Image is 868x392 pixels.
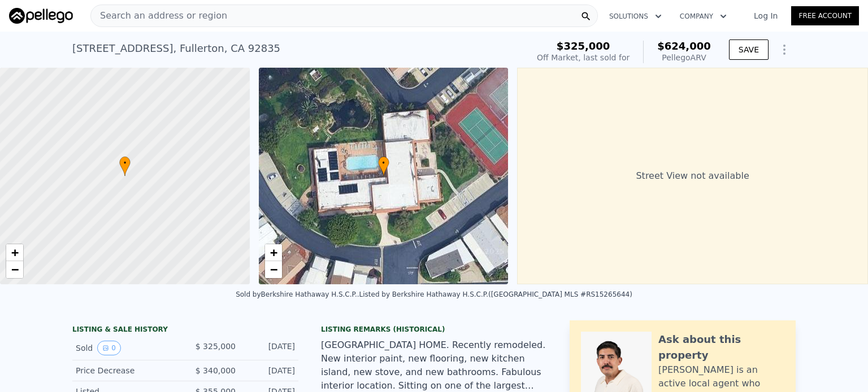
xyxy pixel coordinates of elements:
div: Ask about this property [658,332,784,363]
span: • [378,158,389,168]
div: • [119,156,131,176]
span: $ 325,000 [196,342,236,351]
button: View historical data [97,341,121,355]
span: + [270,245,277,259]
div: [DATE] [245,365,295,376]
div: Street View not available [517,68,868,284]
span: • [119,158,131,168]
div: LISTING & SALE HISTORY [72,325,298,336]
div: Sold [76,341,176,355]
span: Search an address or region [91,9,227,23]
div: Price Decrease [76,365,176,376]
button: Company [671,6,736,27]
div: [DATE] [245,341,295,355]
button: Solutions [600,6,671,27]
a: Zoom out [6,261,23,278]
div: Off Market, last sold for [537,52,630,63]
a: Log In [740,10,791,21]
span: − [270,262,277,276]
div: Sold by Berkshire Hathaway H.S.C.P. . [236,290,359,298]
span: $624,000 [657,40,711,52]
div: • [378,156,389,176]
div: Pellego ARV [657,52,711,63]
button: SAVE [729,39,769,60]
a: Zoom out [265,261,282,278]
a: Zoom in [6,244,23,261]
span: $ 340,000 [196,366,236,375]
div: Listing Remarks (Historical) [321,325,547,334]
div: [STREET_ADDRESS] , Fullerton , CA 92835 [72,41,280,56]
span: − [11,262,19,276]
img: Pellego [9,8,73,24]
button: Show Options [773,38,796,61]
div: Listed by Berkshire Hathaway H.S.C.P. ([GEOGRAPHIC_DATA] MLS #RS15265644) [359,290,632,298]
span: + [11,245,19,259]
a: Free Account [791,6,859,25]
span: $325,000 [557,40,610,52]
a: Zoom in [265,244,282,261]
